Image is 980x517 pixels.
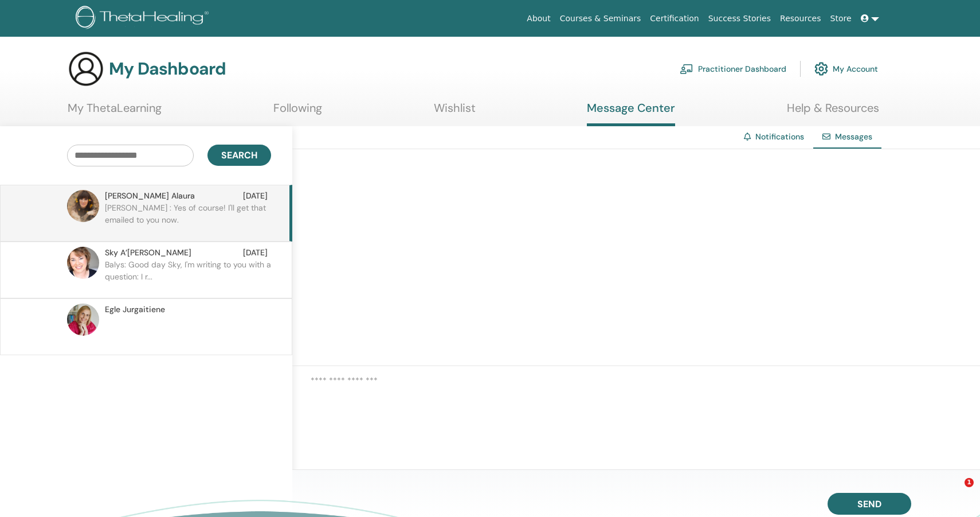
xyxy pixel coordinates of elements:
span: [DATE] [243,247,268,259]
span: [PERSON_NAME] Alaura [105,190,195,202]
span: Sky A’[PERSON_NAME] [105,247,191,259]
iframe: Intercom live chat [941,478,969,506]
a: Store [826,8,856,29]
a: My Account [814,56,878,81]
a: Practitioner Dashboard [680,56,786,81]
p: [PERSON_NAME] : Yes of course! I'll get that emailed to you now. [105,202,271,236]
img: default.jpg [67,190,99,222]
a: Help & Resources [787,101,879,123]
a: Success Stories [704,8,775,29]
p: Balys: Good day Sky, I'm writing to you with a question: I r... [105,259,271,293]
img: default.jpg [67,247,99,279]
h3: My Dashboard [109,59,226,79]
a: Message Center [587,101,675,126]
span: 1 [965,478,974,487]
a: My ThetaLearning [68,101,162,123]
img: chalkboard-teacher.svg [680,64,693,74]
span: Messages [835,131,872,142]
img: logo.png [76,6,213,32]
a: Resources [775,8,826,29]
span: [DATE] [243,190,268,202]
img: cog.svg [814,59,828,79]
img: generic-user-icon.jpg [68,50,104,87]
span: Search [221,149,257,161]
button: Search [207,145,271,166]
a: Certification [645,8,703,29]
a: Wishlist [434,101,476,123]
a: Notifications [755,131,804,142]
button: Send [828,493,911,515]
a: Following [273,101,322,123]
span: Egle Jurgaitiene [105,304,165,316]
a: Courses & Seminars [555,8,646,29]
img: default.jpg [67,304,99,336]
span: Send [857,498,881,510]
a: About [522,8,555,29]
